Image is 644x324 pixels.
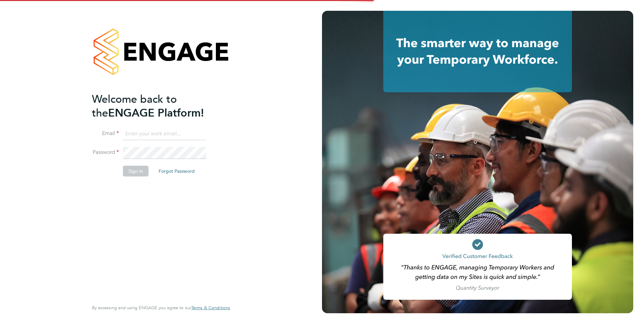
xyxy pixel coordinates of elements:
h2: ENGAGE Platform! [92,92,223,120]
label: Password [92,149,119,156]
label: Email [92,130,119,137]
button: Forgot Password [153,166,200,176]
span: Terms & Conditions [191,305,230,311]
button: Sign In [123,166,149,176]
span: Welcome back to the [92,93,177,120]
a: Terms & Conditions [191,305,230,311]
span: By accessing and using ENGAGE you agree to our [92,305,230,311]
input: Enter your work email... [123,128,206,140]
